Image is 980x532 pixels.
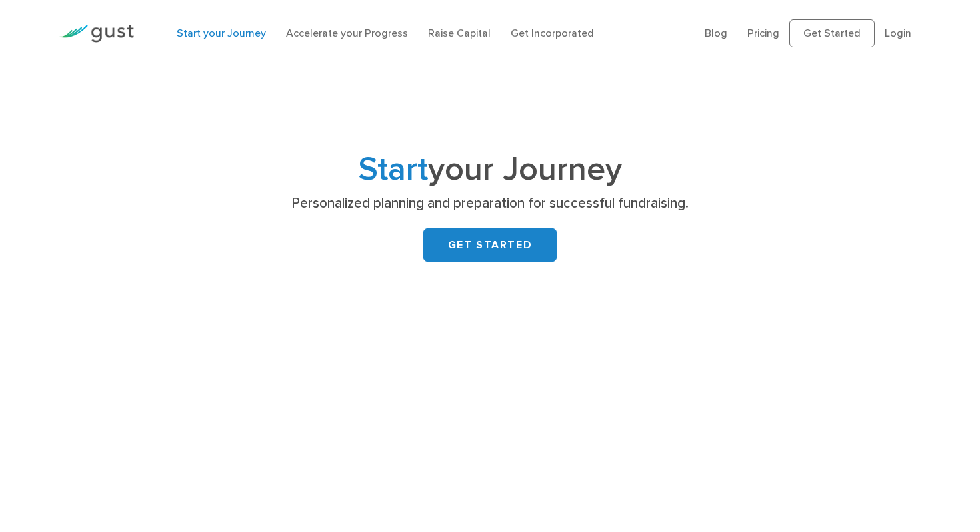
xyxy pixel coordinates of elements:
[177,27,266,39] a: Start your Journey
[232,194,749,213] p: Personalized planning and preparation for successful fundraising.
[59,25,134,43] img: Gust Logo
[789,19,875,47] a: Get Started
[705,27,727,39] a: Blog
[747,27,779,39] a: Pricing
[286,27,408,39] a: Accelerate your Progress
[359,150,428,189] span: Start
[511,27,594,39] a: Get Incorporated
[885,27,911,39] a: Login
[428,27,491,39] a: Raise Capital
[227,154,753,185] h1: your Journey
[423,228,557,262] a: GET STARTED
